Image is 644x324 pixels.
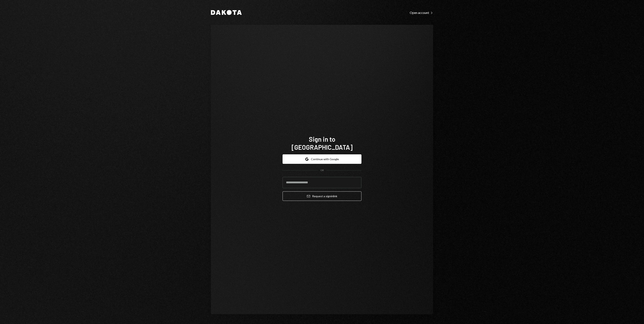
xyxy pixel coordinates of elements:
h1: Sign in to [GEOGRAPHIC_DATA] [283,135,361,151]
a: Open account [410,10,433,15]
div: OR [320,169,324,172]
button: Request a signinlink [283,191,361,201]
button: Continue with Google [283,154,361,164]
